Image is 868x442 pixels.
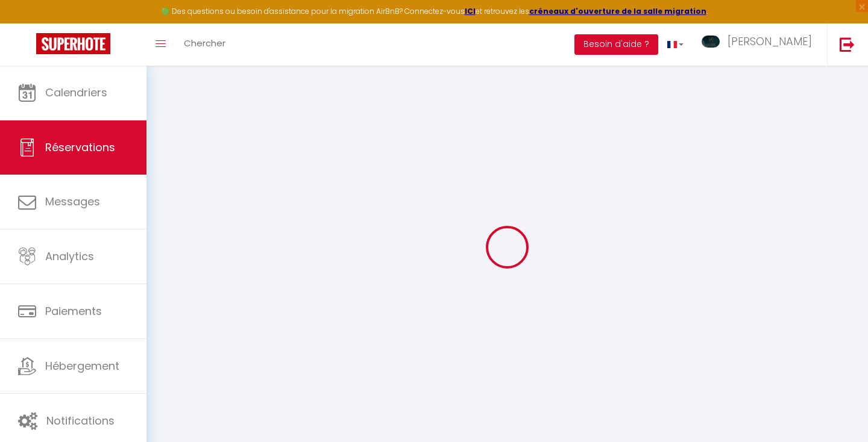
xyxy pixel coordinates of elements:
button: Ouvrir le widget de chat LiveChat [10,5,46,41]
span: Calendriers [45,85,107,100]
img: logout [840,37,855,52]
span: [PERSON_NAME] [728,34,812,49]
a: Chercher [175,23,234,66]
span: Messages [45,194,100,209]
span: Notifications [46,413,115,428]
span: Réservations [45,140,115,155]
a: ... [PERSON_NAME] [693,23,827,66]
span: Paiements [45,303,102,319]
span: Chercher [184,37,225,49]
a: ICI [465,6,476,16]
span: Hébergement [45,358,119,373]
iframe: Chat [817,388,859,433]
button: Besoin d'aide ? [574,34,658,55]
img: ... [702,36,720,48]
a: créneaux d'ouverture de la salle migration [529,6,706,16]
span: Analytics [45,249,94,264]
img: Super Booking [36,33,110,54]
